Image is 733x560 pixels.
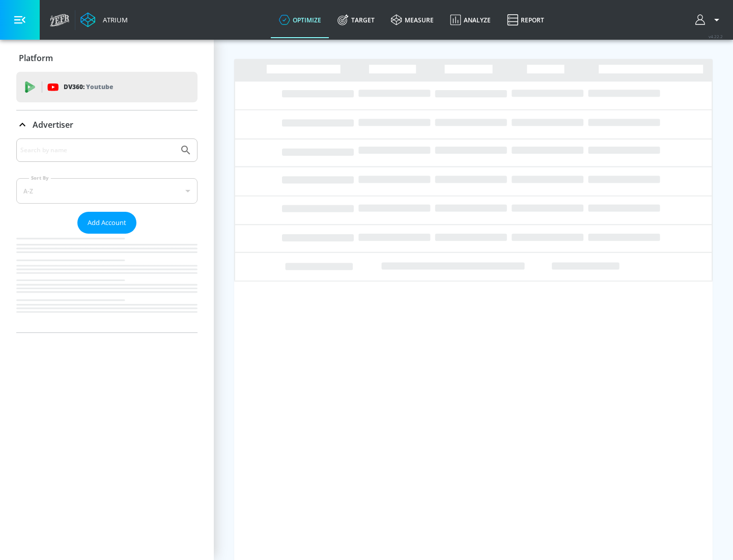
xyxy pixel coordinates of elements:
div: Advertiser [16,110,198,139]
p: Platform [19,52,53,64]
p: DV360: [64,81,113,93]
a: optimize [271,2,329,38]
label: Sort By [29,175,51,181]
div: Atrium [99,15,128,24]
p: Youtube [86,81,113,92]
nav: list of Advertiser [16,234,198,332]
a: measure [383,2,442,38]
div: A-Z [16,178,198,204]
div: Platform [16,44,198,72]
a: Atrium [80,12,128,27]
input: Search by name [20,144,175,157]
a: Report [499,2,552,38]
span: Add Account [88,217,126,229]
button: Add Account [77,212,136,234]
div: Advertiser [16,138,198,332]
p: Advertiser [33,119,73,130]
div: DV360: Youtube [16,72,198,102]
a: Analyze [442,2,499,38]
a: Target [329,2,383,38]
span: v 4.22.2 [709,34,723,39]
